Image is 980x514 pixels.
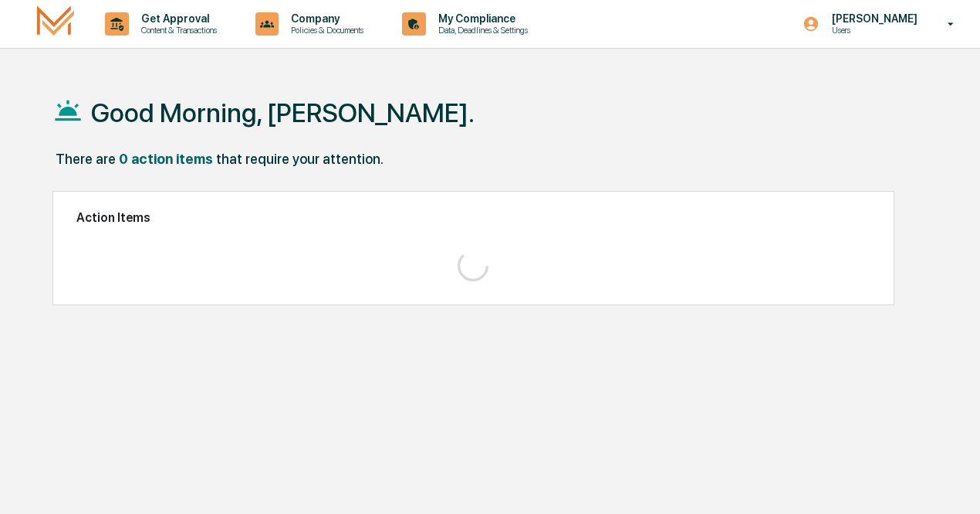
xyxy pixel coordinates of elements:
[216,151,384,167] div: that require your attention.
[76,210,870,225] h2: Action Items
[819,25,925,36] p: Users
[91,97,475,128] h1: Good Morning, [PERSON_NAME].
[279,25,371,36] p: Policies & Documents
[819,12,925,25] p: [PERSON_NAME]
[37,5,74,42] img: logo
[129,25,225,36] p: Content & Transactions
[279,12,371,25] p: Company
[56,151,116,167] div: There are
[426,25,536,36] p: Data, Deadlines & Settings
[129,12,225,25] p: Get Approval
[119,151,213,167] div: 0 action items
[426,12,536,25] p: My Compliance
